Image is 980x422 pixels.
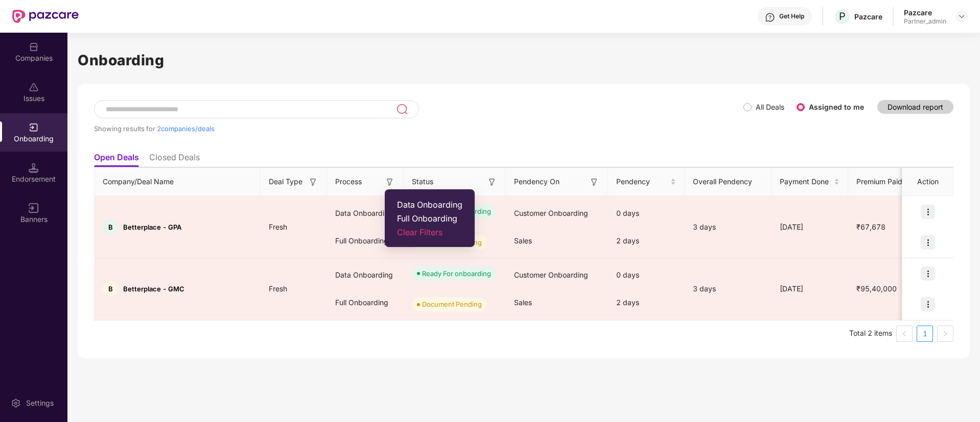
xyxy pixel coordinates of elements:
[902,168,953,196] th: Action
[95,168,261,196] th: Company/Deal Name
[616,176,668,187] span: Pendency
[397,227,462,237] span: Clear Filters
[772,221,848,233] div: [DATE]
[685,168,772,196] th: Overall Pendency
[854,12,882,21] div: Pazcare
[904,8,946,17] div: Pazcare
[608,200,685,227] div: 0 days
[589,177,599,187] img: svg+xml;base64,PHN2ZyB3aWR0aD0iMTYiIGhlaWdodD0iMTYiIHZpZXdCb3g9IjAgMCAxNiAxNiIgZmlsbD0ibm9uZSIgeG...
[397,200,462,210] span: Data Onboarding
[514,298,532,307] span: Sales
[261,222,295,231] span: Fresh
[397,213,462,224] span: Full Onboarding
[78,49,970,71] h1: Onboarding
[848,168,915,196] th: Premium Paid
[412,176,433,187] span: Status
[29,163,39,173] img: svg+xml;base64,PHN2ZyB3aWR0aD0iMTQuNSIgaGVpZ2h0PSIxNC41IiB2aWV3Qm94PSIwIDAgMTYgMTYiIGZpbGw9Im5vbm...
[942,331,948,337] span: right
[756,103,784,111] label: All Deals
[780,176,832,187] span: Payment Done
[94,152,139,167] li: Open Deals
[261,284,295,293] span: Fresh
[123,223,181,231] span: Betterplace - GPA
[896,326,913,342] li: Previous Page
[269,176,302,187] span: Deal Type
[904,17,946,26] div: Partner_admin
[608,168,685,196] th: Pendency
[608,261,685,289] div: 0 days
[103,281,118,296] div: B
[921,266,935,281] img: icon
[29,122,39,133] img: svg+xml;base64,PHN2ZyB3aWR0aD0iMjAiIGhlaWdodD0iMjAiIHZpZXdCb3g9IjAgMCAyMCAyMCIgZmlsbD0ibm9uZSIgeG...
[514,270,588,279] span: Customer Onboarding
[11,398,21,408] img: svg+xml;base64,PHN2ZyBpZD0iU2V0dGluZy0yMHgyMCIgeG1sbnM9Imh0dHA6Ly93d3cudzMub3JnLzIwMDAvc3ZnIiB3aW...
[779,12,804,20] div: Get Help
[103,219,118,235] div: B
[917,326,933,342] li: 1
[849,326,892,342] li: Total 2 items
[29,203,39,213] img: svg+xml;base64,PHN2ZyB3aWR0aD0iMTYiIGhlaWdodD0iMTYiIHZpZXdCb3g9IjAgMCAxNiAxNiIgZmlsbD0ibm9uZSIgeG...
[896,326,913,342] button: left
[765,12,775,22] img: svg+xml;base64,PHN2ZyBpZD0iSGVscC0zMngzMiIgeG1sbnM9Imh0dHA6Ly93d3cudzMub3JnLzIwMDAvc3ZnIiB3aWR0aD...
[12,10,79,23] img: New Pazcare Logo
[23,398,57,408] div: Settings
[422,268,491,279] div: Ready For onboarding
[94,125,743,133] div: Showing results for
[308,177,318,187] img: svg+xml;base64,PHN2ZyB3aWR0aD0iMTYiIGhlaWdodD0iMTYiIHZpZXdCb3g9IjAgMCAxNiAxNiIgZmlsbD0ibm9uZSIgeG...
[921,205,935,219] img: icon
[514,209,588,217] span: Customer Onboarding
[123,285,184,293] span: Betterplace - GMC
[385,177,395,187] img: svg+xml;base64,PHN2ZyB3aWR0aD0iMTYiIGhlaWdodD0iMTYiIHZpZXdCb3g9IjAgMCAxNiAxNiIgZmlsbD0ibm9uZSIgeG...
[839,10,846,22] span: P
[327,227,404,255] div: Full Onboarding
[327,200,404,227] div: Data Onboarding
[877,100,953,114] button: Download report
[327,261,404,289] div: Data Onboarding
[917,326,932,341] a: 1
[514,176,559,187] span: Pendency On
[685,283,772,294] div: 3 days
[335,176,362,187] span: Process
[608,227,685,255] div: 2 days
[772,283,848,294] div: [DATE]
[327,289,404,316] div: Full Onboarding
[958,12,966,20] img: svg+xml;base64,PHN2ZyBpZD0iRHJvcGRvd24tMzJ4MzIiIHhtbG5zPSJodHRwOi8vd3d3LnczLm9yZy8yMDAwL3N2ZyIgd2...
[848,222,894,231] span: ₹67,678
[685,221,772,233] div: 3 days
[937,326,953,342] button: right
[396,103,408,115] img: svg+xml;base64,PHN2ZyB3aWR0aD0iMjQiIGhlaWdodD0iMjUiIHZpZXdCb3g9IjAgMCAyNCAyNSIgZmlsbD0ibm9uZSIgeG...
[487,177,497,187] img: svg+xml;base64,PHN2ZyB3aWR0aD0iMTYiIGhlaWdodD0iMTYiIHZpZXdCb3g9IjAgMCAxNiAxNiIgZmlsbD0ibm9uZSIgeG...
[901,331,907,337] span: left
[772,168,848,196] th: Payment Done
[937,326,953,342] li: Next Page
[422,299,482,309] div: Document Pending
[29,42,39,52] img: svg+xml;base64,PHN2ZyBpZD0iQ29tcGFuaWVzIiB4bWxucz0iaHR0cDovL3d3dy53My5vcmcvMjAwMC9zdmciIHdpZHRoPS...
[848,284,905,293] span: ₹95,40,000
[157,125,215,133] span: 2 companies/deals
[921,235,935,250] img: icon
[809,103,864,111] label: Assigned to me
[149,152,200,167] li: Closed Deals
[29,82,39,92] img: svg+xml;base64,PHN2ZyBpZD0iSXNzdWVzX2Rpc2FibGVkIiB4bWxucz0iaHR0cDovL3d3dy53My5vcmcvMjAwMC9zdmciIH...
[608,289,685,316] div: 2 days
[921,297,935,311] img: icon
[514,236,532,245] span: Sales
